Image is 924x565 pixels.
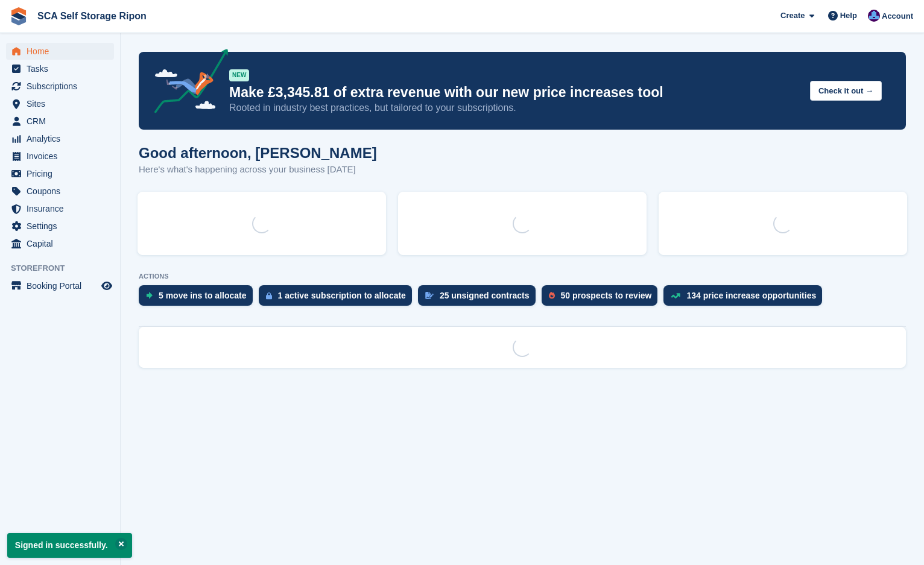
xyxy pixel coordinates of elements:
span: Settings [27,218,99,235]
img: Sarah Race [868,10,880,22]
a: Preview store [100,279,114,293]
a: 1 active subscription to allocate [259,285,418,312]
span: Account [882,10,913,22]
span: Tasks [27,60,99,77]
div: 134 price increase opportunities [686,291,816,300]
a: menu [6,148,114,165]
a: menu [6,218,114,235]
a: SCA Self Storage Ripon [33,6,151,26]
span: Capital [27,235,99,252]
a: menu [6,165,114,182]
a: menu [6,235,114,252]
a: menu [6,78,114,95]
a: 134 price increase opportunities [663,285,828,312]
div: 50 prospects to review [561,291,652,300]
a: menu [6,43,114,60]
a: menu [6,95,114,112]
img: price-adjustments-announcement-icon-8257ccfd72463d97f412b2fc003d46551f7dbcb40ab6d574587a9cd5c0d94... [144,49,229,118]
a: menu [6,277,114,294]
button: Check it out → [810,81,882,101]
a: menu [6,130,114,147]
p: Signed in successfully. [7,533,132,558]
p: ACTIONS [139,273,906,280]
img: stora-icon-8386f47178a22dfd0bd8f6a31ec36ba5ce8667c1dd55bd0f319d3a0aa187defe.svg [10,7,28,25]
a: 25 unsigned contracts [418,285,542,312]
span: Pricing [27,165,99,182]
img: active_subscription_to_allocate_icon-d502201f5373d7db506a760aba3b589e785aa758c864c3986d89f69b8ff3... [266,292,272,300]
span: Booking Portal [27,277,99,294]
a: menu [6,60,114,77]
a: 50 prospects to review [542,285,664,312]
span: Analytics [27,130,99,147]
span: Subscriptions [27,78,99,95]
a: menu [6,113,114,130]
div: 1 active subscription to allocate [278,291,406,300]
p: Here's what's happening across your business [DATE] [139,163,377,177]
a: 5 move ins to allocate [139,285,259,312]
span: Insurance [27,200,99,217]
span: Create [780,10,805,22]
img: contract_signature_icon-13c848040528278c33f63329250d36e43548de30e8caae1d1a13099fd9432cc5.svg [425,292,434,299]
p: Rooted in industry best practices, but tailored to your subscriptions. [229,101,800,115]
div: 25 unsigned contracts [440,291,530,300]
span: Coupons [27,183,99,200]
h1: Good afternoon, [PERSON_NAME] [139,145,377,161]
span: Help [840,10,857,22]
span: CRM [27,113,99,130]
span: Home [27,43,99,60]
div: 5 move ins to allocate [159,291,247,300]
span: Sites [27,95,99,112]
a: menu [6,200,114,217]
img: move_ins_to_allocate_icon-fdf77a2bb77ea45bf5b3d319d69a93e2d87916cf1d5bf7949dd705db3b84f3ca.svg [146,292,153,299]
img: price_increase_opportunities-93ffe204e8149a01c8c9dc8f82e8f89637d9d84a8eef4429ea346261dce0b2c0.svg [671,293,680,298]
span: Invoices [27,148,99,165]
img: prospect-51fa495bee0391a8d652442698ab0144808aea92771e9ea1ae160a38d050c398.svg [549,292,555,299]
span: Storefront [11,262,120,274]
div: NEW [229,69,249,81]
a: menu [6,183,114,200]
p: Make £3,345.81 of extra revenue with our new price increases tool [229,84,800,101]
